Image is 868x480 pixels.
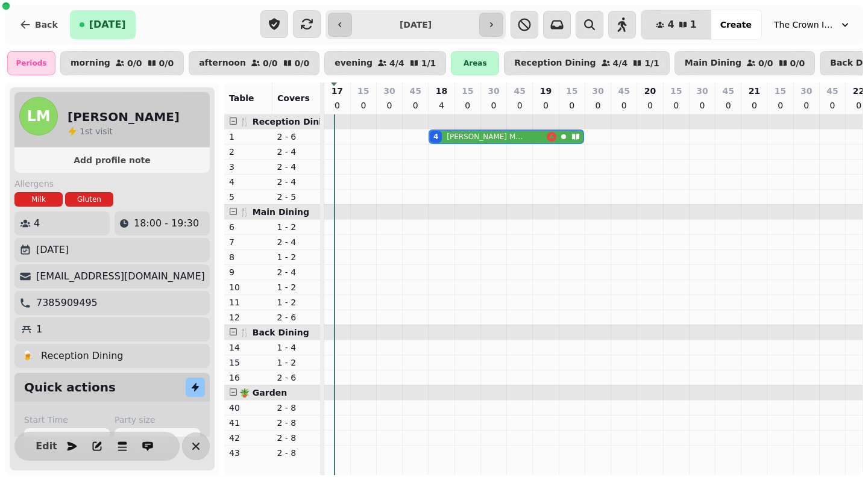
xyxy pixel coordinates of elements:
p: 0 [802,99,811,111]
div: 4 [433,132,438,142]
p: 30 [592,85,603,97]
p: 18:00 - 19:30 [134,216,199,231]
p: 0 [645,99,655,111]
p: 4 / 4 [389,59,404,67]
h2: Quick actions [24,379,116,396]
p: 2 - 6 [277,311,316,323]
p: 30 [800,85,812,97]
p: 0 / 0 [263,59,278,67]
p: 2 - 8 [277,417,316,429]
span: Edit [39,441,54,451]
button: The Crown Inn [767,14,858,36]
p: Milk [31,195,46,204]
p: 43 [229,447,268,459]
p: 0 [776,99,785,111]
label: Allergens [14,178,210,190]
p: 1 - 2 [277,251,316,263]
p: 7 [229,236,268,248]
p: 5 [229,191,268,203]
p: 45 [514,85,526,97]
p: 19 [540,85,552,97]
p: 16 [229,372,268,384]
p: 0 [410,99,420,111]
button: [DATE] [70,10,136,39]
span: 4 [667,20,674,30]
p: Reception Dining [41,349,123,363]
p: 2 - 4 [277,176,316,188]
p: 45 [722,85,734,97]
p: 4 [229,176,268,188]
p: 15 [462,85,473,97]
span: [DATE] [89,20,126,30]
span: Create [720,20,752,29]
p: 2 - 4 [277,161,316,173]
p: 14 [229,341,268,354]
p: 7385909495 [36,296,98,310]
p: 2 - 6 [277,131,316,143]
p: 40 [229,402,268,414]
p: [EMAIL_ADDRESS][DOMAIN_NAME] [36,269,205,284]
p: 0 [385,99,394,111]
span: Covers [277,93,310,103]
p: 0 / 0 [790,59,805,67]
p: 0 [619,99,629,111]
p: evening [335,58,373,68]
span: LM [27,109,50,123]
span: Back [35,20,58,29]
p: 1 - 4 [277,341,316,354]
p: 45 [618,85,629,97]
span: 🍴 Reception Dining [239,117,334,126]
label: Party size [115,414,200,426]
button: Add profile note [19,152,205,168]
p: 2 - 8 [277,447,316,459]
p: 15 [357,85,369,97]
p: 15 [775,85,786,97]
p: 21 [749,85,760,97]
span: Table [229,93,254,103]
span: The Crown Inn [774,19,834,31]
p: 0 [828,99,837,111]
p: 2 - 8 [277,402,316,414]
p: 30 [383,85,395,97]
p: 0 / 0 [295,59,310,67]
button: Create [711,10,761,39]
p: 9 [229,266,268,278]
p: 17 [332,85,343,97]
p: 0 [359,99,368,111]
button: morning0/00/0 [60,51,184,75]
p: 0 [723,99,733,111]
p: 1 - 2 [277,357,316,369]
span: st [85,126,95,136]
p: 2 - 4 [277,146,316,158]
p: 45 [826,85,838,97]
p: 🍺 [22,349,34,363]
p: 15 [670,85,682,97]
p: 0 [541,99,550,111]
p: 0 / 0 [159,59,174,67]
p: 3 [229,161,268,173]
p: 1 [36,322,42,337]
p: 41 [229,417,268,429]
p: 11 [229,296,268,308]
p: 6 [229,221,268,233]
p: 18 [436,85,447,97]
p: 0 [671,99,681,111]
label: Start Time [24,414,110,426]
p: 0 [697,99,707,111]
p: 20 [644,85,656,97]
button: 41 [641,10,711,39]
p: 2 - 6 [277,372,316,384]
p: 0 [489,99,498,111]
p: visit [80,125,113,137]
p: 2 [229,146,268,158]
p: 0 [593,99,603,111]
p: 12 [229,311,268,323]
p: 30 [488,85,499,97]
div: Areas [451,51,499,75]
p: 2 - 4 [277,266,316,278]
p: morning [71,58,110,68]
p: 2 - 8 [277,432,316,444]
span: 1 [690,20,697,30]
button: evening4/41/1 [324,51,446,75]
p: 42 [229,432,268,444]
